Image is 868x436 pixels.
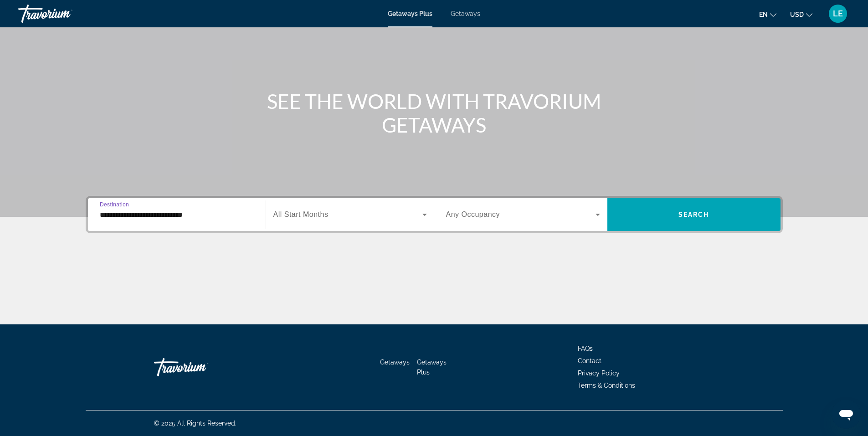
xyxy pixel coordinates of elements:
span: Search [678,211,709,218]
span: LE [833,9,843,18]
span: USD [790,11,804,18]
span: All Start Months [273,210,329,218]
h1: SEE THE WORLD WITH TRAVORIUM GETAWAYS [263,89,605,137]
a: Privacy Policy [578,369,620,377]
div: Search widget [88,198,781,231]
span: Any Occupancy [446,210,500,218]
a: Contact [578,357,601,364]
a: Travorium [18,2,109,26]
button: User Menu [826,4,850,23]
button: Change language [759,8,776,21]
button: Change currency [790,8,812,21]
button: Search [607,198,781,231]
a: Getaways [451,10,480,17]
a: FAQs [578,345,593,352]
a: Terms & Conditions [578,382,635,389]
a: Getaways Plus [388,10,432,17]
a: Getaways Plus [417,359,447,376]
span: Destination [100,201,129,207]
a: Travorium [154,354,245,381]
a: Getaways [380,359,410,366]
span: © 2025 All Rights Reserved. [154,420,236,427]
span: en [759,11,768,18]
iframe: Button to launch messaging window [832,400,861,429]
